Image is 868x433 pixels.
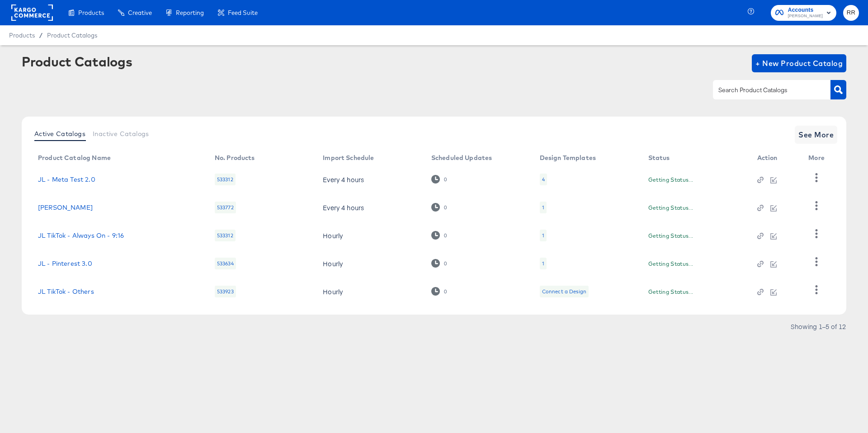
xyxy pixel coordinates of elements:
[717,85,813,95] input: Search Product Catalogs
[35,32,47,39] span: /
[542,260,544,267] div: 1
[540,230,547,241] div: 1
[843,5,859,21] button: RR
[443,260,447,267] div: 0
[78,9,104,16] span: Products
[38,288,94,295] a: JL TikTok - Others
[801,151,835,165] th: More
[443,176,447,183] div: 0
[443,288,447,295] div: 0
[215,202,236,213] div: 533772
[9,32,35,39] span: Products
[750,151,802,165] th: Action
[431,175,447,184] div: 0
[542,232,544,239] div: 1
[443,232,447,239] div: 0
[38,260,92,267] a: JL - Pinterest 3.0
[540,174,547,185] div: 4
[431,203,447,212] div: 0
[316,249,424,278] td: Hourly
[215,286,236,297] div: 533923
[128,9,152,16] span: Creative
[790,323,846,329] div: Showing 1–5 of 12
[788,5,823,15] span: Accounts
[431,259,447,268] div: 0
[22,54,132,69] div: Product Catalogs
[316,165,424,193] td: Every 4 hours
[798,128,834,141] span: See More
[316,221,424,249] td: Hourly
[34,130,85,137] span: Active Catalogs
[788,13,823,20] span: [PERSON_NAME]
[431,287,447,296] div: 0
[847,8,855,18] span: RR
[752,54,846,72] button: + New Product Catalog
[431,154,492,161] div: Scheduled Updates
[228,9,258,16] span: Feed Suite
[316,193,424,221] td: Every 4 hours
[176,9,204,16] span: Reporting
[641,151,750,165] th: Status
[540,258,547,269] div: 1
[431,231,447,240] div: 0
[755,57,843,70] span: + New Product Catalog
[215,174,236,185] div: 533312
[38,176,95,183] a: JL - Meta Test 2.0
[38,204,93,211] a: [PERSON_NAME]
[443,204,447,211] div: 0
[215,230,236,241] div: 533312
[316,278,424,306] td: Hourly
[540,286,589,297] div: Connect a Design
[323,154,374,161] div: Import Schedule
[93,130,149,137] span: Inactive Catalogs
[540,154,596,161] div: Design Templates
[38,154,111,161] div: Product Catalog Name
[215,258,236,269] div: 533634
[542,204,544,211] div: 1
[542,288,586,295] div: Connect a Design
[38,232,124,239] a: JL TikTok - Always On - 9:16
[542,176,545,183] div: 4
[47,32,97,39] a: Product Catalogs
[215,154,255,161] div: No. Products
[771,5,836,21] button: Accounts[PERSON_NAME]
[540,202,547,213] div: 1
[795,126,837,144] button: See More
